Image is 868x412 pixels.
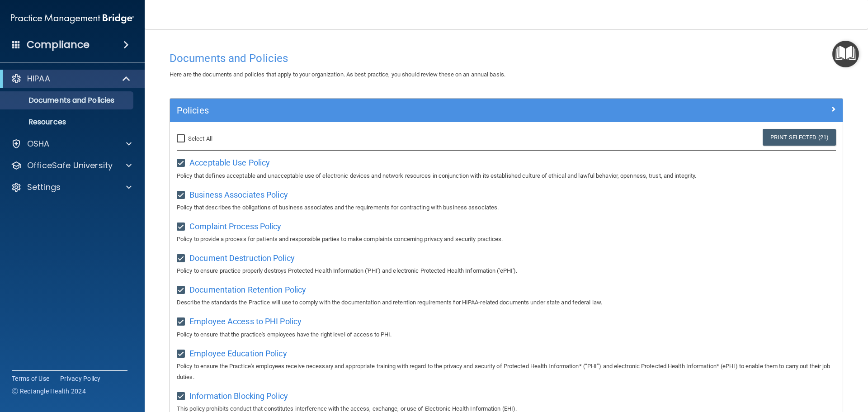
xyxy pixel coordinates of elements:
a: Settings [11,182,132,193]
h4: Documents and Policies [170,52,843,64]
span: Business Associates Policy [189,190,288,199]
a: Terms of Use [12,374,49,383]
p: Policy to ensure that the practice's employees have the right level of access to PHI. [177,329,836,340]
h4: Compliance [27,38,90,51]
span: Documentation Retention Policy [189,285,306,294]
p: Describe the standards the Practice will use to comply with the documentation and retention requi... [177,297,836,308]
p: Settings [27,182,61,193]
p: Policy to ensure practice properly destroys Protected Health Information ('PHI') and electronic P... [177,265,836,276]
a: Privacy Policy [60,374,101,383]
span: Here are the documents and policies that apply to your organization. As best practice, you should... [170,71,505,78]
p: OSHA [27,138,50,149]
a: OfficeSafe University [11,160,132,171]
span: Complaint Process Policy [189,222,281,231]
p: OfficeSafe University [27,160,113,171]
h5: Policies [177,105,668,115]
a: Policies [177,103,836,118]
iframe: Drift Widget Chat Controller [823,350,857,384]
button: Open Resource Center [832,41,859,67]
input: Select All [177,135,187,142]
p: Documents and Policies [6,96,129,105]
span: Acceptable Use Policy [189,158,270,167]
span: Information Blocking Policy [189,391,288,401]
p: Resources [6,118,129,127]
span: Employee Education Policy [189,349,287,358]
p: Policy to ensure the Practice's employees receive necessary and appropriate training with regard ... [177,361,836,383]
a: HIPAA [11,73,131,84]
p: Policy that defines acceptable and unacceptable use of electronic devices and network resources i... [177,170,836,181]
span: Employee Access to PHI Policy [189,317,302,326]
span: Select All [188,135,212,142]
a: Print Selected (21) [763,129,836,146]
a: OSHA [11,138,132,149]
span: Ⓒ Rectangle Health 2024 [12,387,86,396]
img: PMB logo [11,9,134,28]
p: Policy that describes the obligations of business associates and the requirements for contracting... [177,202,836,213]
span: Document Destruction Policy [189,253,295,263]
p: HIPAA [27,73,50,84]
p: Policy to provide a process for patients and responsible parties to make complaints concerning pr... [177,234,836,245]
